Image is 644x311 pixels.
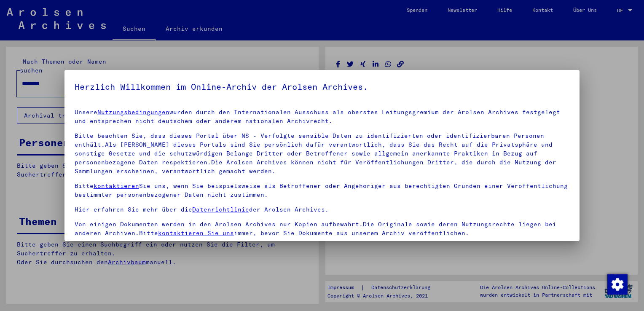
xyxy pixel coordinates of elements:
div: Zustimmung ändern [607,274,627,294]
a: Datenrichtlinie [192,206,249,213]
p: Hier erfahren Sie mehr über die der Arolsen Archives. [75,205,569,214]
p: Unsere wurden durch den Internationalen Ausschuss als oberstes Leitungsgremium der Arolsen Archiv... [75,108,569,126]
p: Bitte beachten Sie, dass dieses Portal über NS - Verfolgte sensible Daten zu identifizierten oder... [75,131,569,176]
h5: Herzlich Willkommen im Online-Archiv der Arolsen Archives. [75,80,569,94]
p: Von einigen Dokumenten werden in den Arolsen Archives nur Kopien aufbewahrt.Die Originale sowie d... [75,220,569,238]
img: Zustimmung ändern [607,274,628,295]
a: kontaktieren Sie uns [158,229,234,237]
p: Bitte Sie uns, wenn Sie beispielsweise als Betroffener oder Angehöriger aus berechtigten Gründen ... [75,182,569,199]
a: kontaktieren [94,182,139,190]
a: Nutzungsbedingungen [97,108,169,116]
